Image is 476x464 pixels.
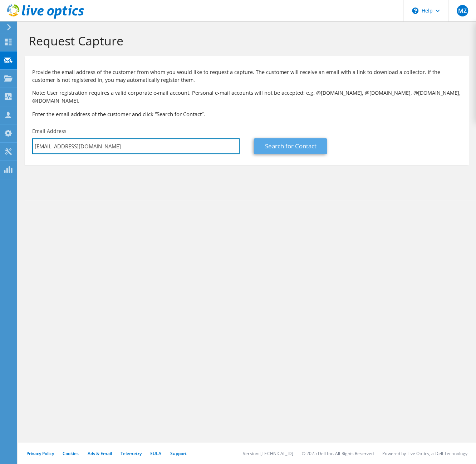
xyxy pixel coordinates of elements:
h1: Request Capture [29,33,462,48]
a: Search for Contact [254,138,327,154]
a: Telemetry [121,450,142,456]
svg: \n [412,8,418,14]
p: Provide the email address of the customer from whom you would like to request a capture. The cust... [32,68,462,84]
li: © 2025 Dell Inc. All Rights Reserved [302,450,374,456]
a: EULA [150,450,161,456]
li: Version: [TECHNICAL_ID] [243,450,293,456]
h3: Enter the email address of the customer and click “Search for Contact”. [32,110,462,118]
li: Powered by Live Optics, a Dell Technology [382,450,467,456]
p: Note: User registration requires a valid corporate e-mail account. Personal e-mail accounts will ... [32,89,462,105]
a: Cookies [63,450,79,456]
a: Ads & Email [88,450,112,456]
span: MZ [457,5,468,16]
a: Support [170,450,187,456]
label: Email Address [32,128,67,135]
a: Privacy Policy [26,450,54,456]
